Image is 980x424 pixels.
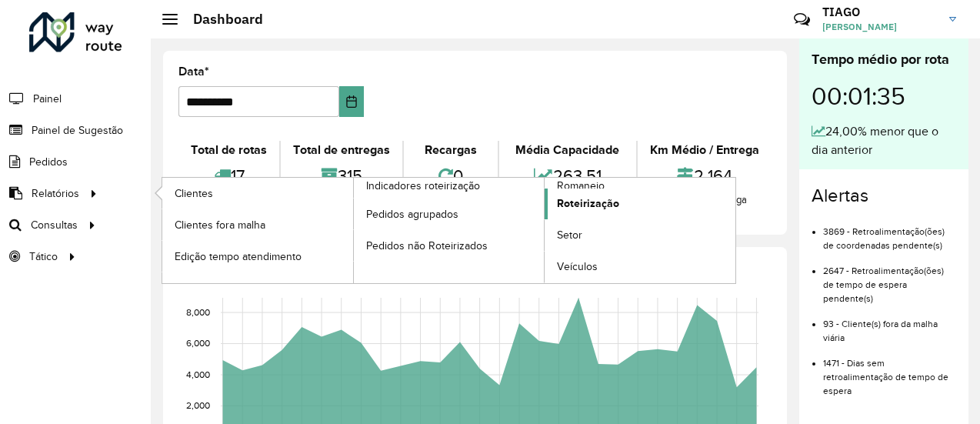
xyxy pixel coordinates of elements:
text: 2,000 [186,401,210,411]
div: 315 [285,159,398,192]
span: Pedidos [29,154,68,170]
a: Roteirização [545,189,735,219]
li: 93 - Cliente(s) fora da malha viária [823,305,956,345]
a: Clientes [162,178,353,209]
a: Pedidos agrupados [354,199,545,229]
a: Pedidos não Roteirizados [354,230,545,261]
div: 17 [182,159,275,192]
span: Painel [33,91,62,107]
text: 4,000 [186,369,210,379]
span: Pedidos agrupados [366,206,458,222]
li: 3869 - Retroalimentação(ões) de coordenadas pendente(s) [823,213,956,252]
h4: Alertas [812,185,956,207]
div: Recargas [408,141,493,159]
span: [PERSON_NAME] [822,20,938,34]
a: Clientes fora malha [162,209,353,240]
span: Roteirização [557,195,619,212]
span: Veículos [557,259,598,275]
a: Romaneio [354,178,736,283]
text: 8,000 [186,307,210,317]
div: 263,51 [503,159,632,192]
text: 6,000 [186,339,210,349]
a: Veículos [545,252,735,282]
div: Total de rotas [182,141,275,159]
a: Indicadores roteirização [162,178,545,283]
a: Setor [545,220,735,251]
button: Choose Date [339,86,364,117]
div: Tempo médio por rota [812,49,956,70]
div: Total de entregas [285,141,398,159]
div: 0 [408,159,493,192]
a: Edição tempo atendimento [162,241,353,272]
span: Setor [557,227,582,243]
span: Consultas [31,217,78,233]
li: 2647 - Retroalimentação(ões) de tempo de espera pendente(s) [823,252,956,305]
h3: TIAGO [822,5,938,19]
h2: Dashboard [178,11,263,28]
span: Tático [29,249,58,265]
label: Data [178,62,209,81]
span: Indicadores roteirização [366,178,480,194]
span: Clientes [175,185,213,202]
li: 1471 - Dias sem retroalimentação de tempo de espera [823,345,956,398]
div: Média Capacidade [503,141,632,159]
div: 00:01:35 [812,70,956,122]
span: Relatórios [32,185,79,202]
span: Romaneio [557,178,605,194]
span: Clientes fora malha [175,217,265,233]
a: Contato Rápido [785,3,818,36]
span: Pedidos não Roteirizados [366,238,488,254]
span: Edição tempo atendimento [175,249,302,265]
span: Painel de Sugestão [32,122,123,139]
div: 24,00% menor que o dia anterior [812,122,956,159]
div: 2,164 [642,159,768,192]
div: Km Médio / Entrega [642,141,768,159]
